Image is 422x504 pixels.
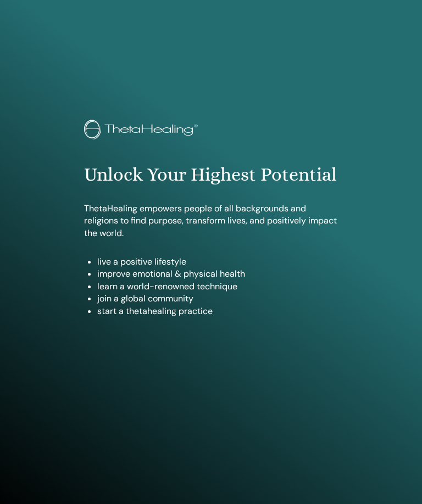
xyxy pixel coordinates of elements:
[97,281,338,293] li: learn a world-renowned technique
[84,164,338,186] h1: Unlock Your Highest Potential
[84,203,338,239] p: ThetaHealing empowers people of all backgrounds and religions to find purpose, transform lives, a...
[97,268,338,280] li: improve emotional & physical health
[97,293,338,305] li: join a global community
[97,256,338,268] li: live a positive lifestyle
[97,305,338,317] li: start a thetahealing practice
